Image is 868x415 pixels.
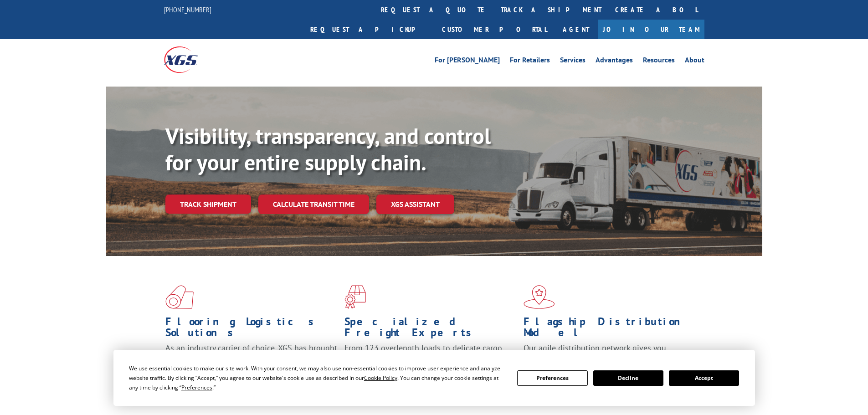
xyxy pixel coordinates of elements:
[364,374,397,382] span: Cookie Policy
[165,316,338,343] h1: Flooring Logistics Solutions
[181,384,212,391] span: Preferences
[129,364,506,392] div: We use essential cookies to make our site work. With your consent, we may also use non-essential ...
[344,343,517,383] p: From 123 overlength loads to delicate cargo, our experienced staff knows the best way to move you...
[164,5,211,14] a: [PHONE_NUMBER]
[376,195,454,214] a: XGS ASSISTANT
[643,56,675,67] a: Resources
[560,56,586,67] a: Services
[344,316,517,343] h1: Specialized Freight Experts
[435,56,500,67] a: For [PERSON_NAME]
[685,56,704,67] a: About
[165,195,251,214] a: Track shipment
[524,316,696,343] h1: Flagship Distribution Model
[344,285,366,309] img: xgs-icon-focused-on-flooring-red
[303,20,435,39] a: Request a pickup
[165,122,491,176] b: Visibility, transparency, and control for your entire supply chain.
[669,370,739,386] button: Accept
[596,56,633,67] a: Advantages
[113,350,755,406] div: Cookie Consent Prompt
[524,343,691,364] span: Our agile distribution network gives you nationwide inventory management on demand.
[598,20,704,39] a: Join Our Team
[554,20,598,39] a: Agent
[524,285,555,309] img: xgs-icon-flagship-distribution-model-red
[165,343,337,375] span: As an industry carrier of choice, XGS has brought innovation and dedication to flooring logistics...
[258,195,369,214] a: Calculate transit time
[165,285,194,309] img: xgs-icon-total-supply-chain-intelligence-red
[593,370,663,386] button: Decline
[435,20,554,39] a: Customer Portal
[517,370,587,386] button: Preferences
[510,56,550,67] a: For Retailers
